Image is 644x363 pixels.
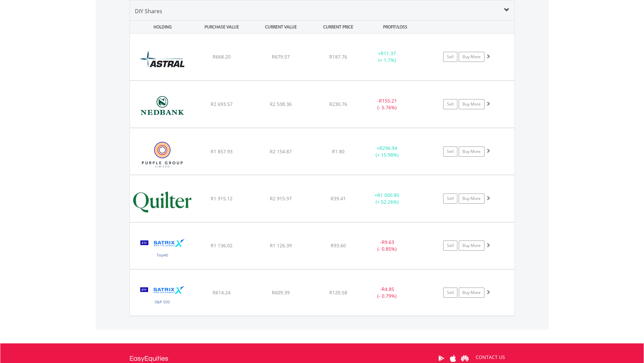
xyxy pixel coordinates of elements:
span: R614.24 [213,289,231,296]
div: + (+ 52.26%) [362,192,413,205]
a: Sell [443,241,457,251]
div: + (+ 15.98%) [362,145,413,158]
img: EQU.ZA.QLT.png [133,184,191,220]
span: R2 154.87 [270,148,292,155]
a: Buy More [459,288,484,298]
a: Buy More [459,52,484,62]
img: EQU.ZA.ARL.png [133,42,191,78]
span: R609.39 [272,289,290,296]
span: R230.76 [329,101,347,107]
span: R1 126.39 [270,242,292,249]
span: R668.20 [213,53,231,60]
span: R1 857.93 [211,148,233,155]
span: R1 000.85 [377,192,399,198]
span: R187.76 [329,53,347,60]
a: Buy More [459,241,484,251]
a: Sell [443,99,457,109]
div: PROFIT/LOSS [366,21,424,33]
img: EQU.ZA.STX40.png [133,231,191,267]
span: R2 915.97 [270,195,292,202]
a: Sell [443,52,457,62]
a: Buy More [459,146,484,157]
span: R2 538.36 [270,101,292,107]
span: DIY Shares [135,7,162,15]
a: Sell [443,288,457,298]
img: EQU.ZA.STX500.png [133,278,191,314]
a: Sell [443,146,457,157]
div: - (- 0.85%) [362,239,413,252]
span: R93.60 [331,242,346,249]
a: Buy More [459,194,484,204]
span: R9.63 [382,239,394,245]
span: R11.37 [381,50,396,56]
span: R155.21 [379,97,397,104]
div: - (- 5.76%) [362,97,413,111]
span: R4.85 [382,286,394,292]
div: PURCHASE VALUE [193,21,251,33]
div: - (- 0.79%) [362,286,413,299]
a: Buy More [459,99,484,109]
span: R296.94 [379,145,397,151]
span: R2 693.57 [211,101,233,107]
img: EQU.ZA.NED.png [133,89,191,126]
img: EQU.ZA.PPE.png [133,137,191,173]
div: HOLDING [130,21,192,33]
span: R679.57 [272,53,290,60]
a: Sell [443,194,457,204]
div: CURRENT VALUE [252,21,310,33]
div: CURRENT PRICE [311,21,365,33]
span: R1 136.02 [211,242,233,249]
span: R120.58 [329,289,347,296]
span: R1 915.12 [211,195,233,202]
span: R1.80 [332,148,344,155]
span: R39.41 [331,195,346,202]
div: + (+ 1.7%) [362,50,413,64]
